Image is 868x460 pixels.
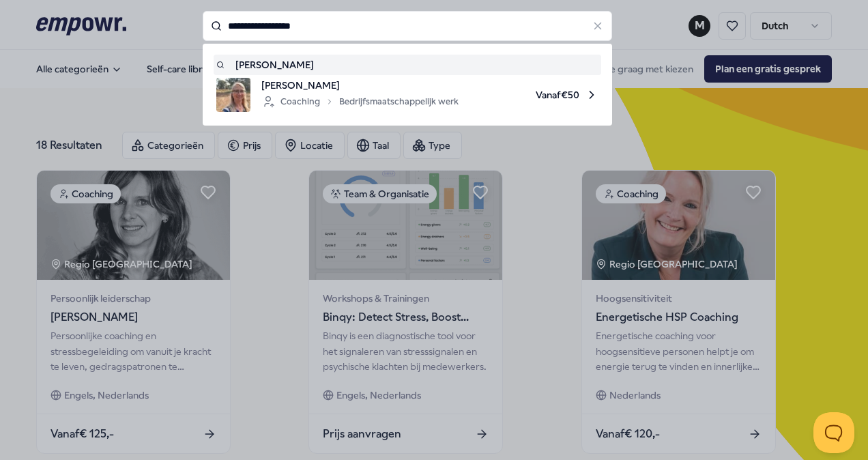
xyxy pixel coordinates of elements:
[203,11,612,41] input: Search for products, categories or subcategories
[261,94,459,110] div: Coaching Bedrijfsmaatschappelijk werk
[469,78,598,112] span: Vanaf € 50
[813,412,854,453] iframe: Help Scout Beacon - Open
[216,57,598,72] a: [PERSON_NAME]
[216,78,250,112] img: product image
[216,78,598,112] a: product image[PERSON_NAME]CoachingBedrijfsmaatschappelijk werkVanaf€50
[261,78,459,93] span: [PERSON_NAME]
